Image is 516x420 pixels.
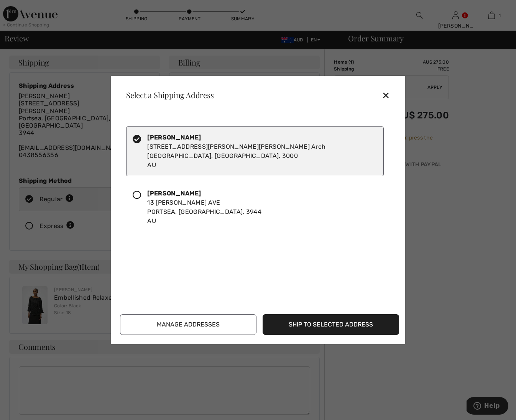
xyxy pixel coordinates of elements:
[18,5,33,12] span: Help
[263,314,399,335] button: Ship to Selected Address
[382,87,396,103] div: ✕
[120,91,214,99] div: Select a Shipping Address
[147,133,325,170] div: [STREET_ADDRESS][PERSON_NAME][PERSON_NAME] Arch [GEOGRAPHIC_DATA], [GEOGRAPHIC_DATA], 3000 AU
[120,314,256,335] button: Manage Addresses
[147,190,201,197] strong: [PERSON_NAME]
[147,134,201,141] strong: [PERSON_NAME]
[147,189,261,226] div: 13 [PERSON_NAME] AVE PORTSEA, [GEOGRAPHIC_DATA], 3944 AU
